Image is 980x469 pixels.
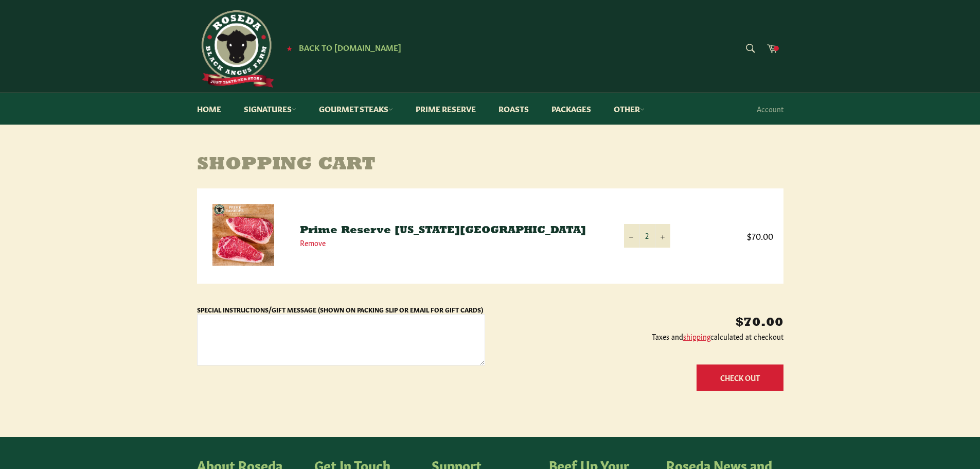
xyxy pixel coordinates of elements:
[197,10,274,88] img: Roseda Beef
[212,204,274,266] img: Prime Reserve New York Strip
[488,93,539,125] a: Roasts
[197,305,483,314] label: Special Instructions/Gift Message (Shown on Packing Slip or Email for Gift Cards)
[541,93,601,125] a: Packages
[624,224,639,247] button: Reduce item quantity by one
[495,332,783,341] p: Taxes and calculated at checkout
[300,225,586,236] a: Prime Reserve [US_STATE][GEOGRAPHIC_DATA]
[697,364,783,391] button: Check Out
[655,224,670,247] button: Increase item quantity by one
[752,94,789,124] a: Account
[691,230,773,241] span: $70.00
[281,44,401,52] a: ★ Back to [DOMAIN_NAME]
[405,93,486,125] a: Prime Reserve
[234,93,307,125] a: Signatures
[309,93,403,125] a: Gourmet Steaks
[299,42,401,53] span: Back to [DOMAIN_NAME]
[197,155,783,176] h1: Shopping Cart
[603,93,655,125] a: Other
[287,44,292,52] span: ★
[495,315,783,332] p: $70.00
[300,237,326,248] a: Remove
[683,331,710,341] a: shipping
[187,93,231,125] a: Home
